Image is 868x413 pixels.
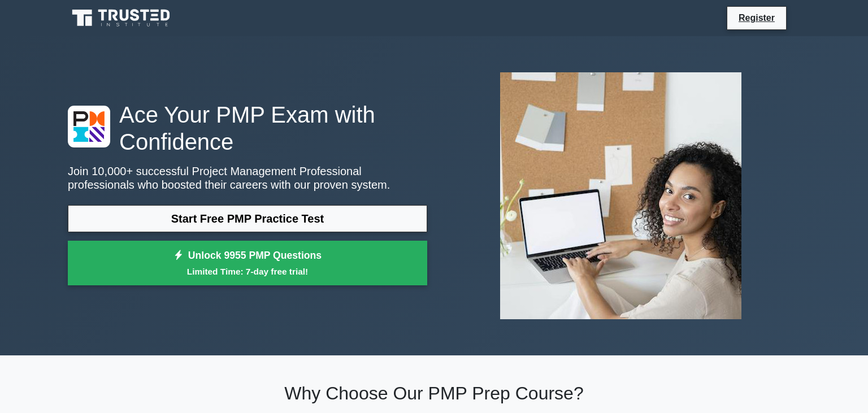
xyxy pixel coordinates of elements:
[732,11,782,25] a: Register
[68,382,800,404] h2: Why Choose Our PMP Prep Course?
[68,205,427,232] a: Start Free PMP Practice Test
[82,265,413,278] small: Limited Time: 7-day free trial!
[68,164,427,192] p: Join 10,000+ successful Project Management Professional professionals who boosted their careers w...
[68,101,427,155] h1: Ace Your PMP Exam with Confidence
[68,241,427,286] a: Unlock 9955 PMP QuestionsLimited Time: 7-day free trial!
